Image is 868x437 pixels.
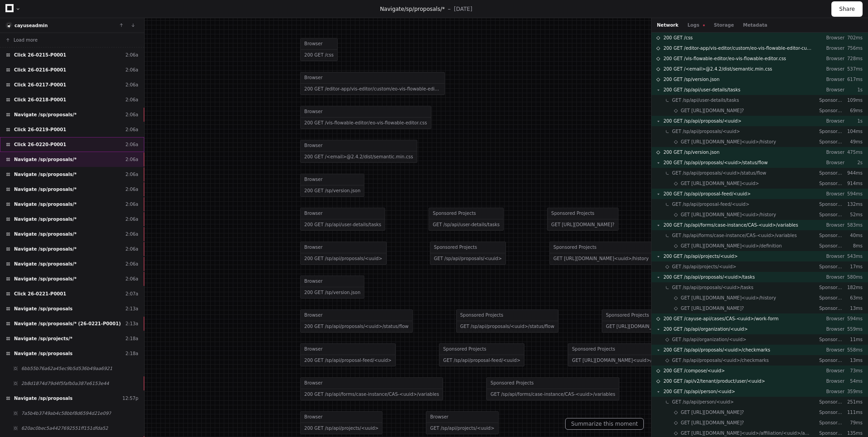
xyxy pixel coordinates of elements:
span: GET /sp/api/proposals/<uuid>/checkmarks [672,357,769,364]
span: GET /sp/api/proposal-feed/<uuid> [672,201,750,208]
p: Browser [819,274,844,280]
span: 200 GET /sp/api/proposals/<uuid>/status/flow [663,159,768,166]
div: 2:06a [125,96,138,103]
p: Sponsored Projects [819,430,844,437]
span: 200 GET /sp/api/proposals/<uuid>/tasks [663,274,755,280]
span: Navigate /sp/proposals/* [14,171,76,178]
p: Browser [819,367,844,374]
button: Network [657,22,679,28]
p: Sponsored Projects [819,294,844,301]
span: 200 GET /sp/api/organization/<uuid> [663,326,748,332]
p: Browser [819,253,844,260]
p: Browser [819,347,844,353]
p: Browser [819,315,844,322]
p: Sponsored Projects [819,232,844,239]
span: Navigate /sp/proposals [14,305,73,312]
p: 475ms [844,149,863,156]
span: Load more [14,37,38,43]
span: Navigate /sp/proposals/* [14,231,76,237]
div: 2:06a [125,52,138,58]
p: 182ms [844,284,863,291]
span: 6bb55b76a62a45ec9b5d536b49aa6921 [21,365,113,372]
p: Browser [819,34,844,41]
p: Sponsored Projects [819,357,844,364]
div: 2:06a [125,171,138,178]
p: 109ms [844,97,863,104]
span: Navigate /sp/projects/* [14,335,72,342]
p: Sponsored Projects [819,201,844,208]
span: GET /sp/api/forms/case-instance/CAS-<uuid>/variables [672,232,797,239]
p: Sponsored Projects [819,211,844,218]
p: 359ms [844,388,863,395]
p: 132ms [844,201,863,208]
span: Navigate /sp/proposals/* [14,275,76,282]
p: Browser [819,55,844,62]
p: Browser [819,190,844,197]
button: Metadata [743,22,767,28]
span: 200 GET /sp/api/forms/case-instance/CAS-<uuid>/variables [663,222,798,228]
span: cayuseadmin [14,23,48,28]
p: Browser [819,388,844,395]
p: 40ms [844,232,863,239]
div: 2:06a [125,141,138,148]
p: 69ms [844,107,863,114]
span: GET [URL][DOMAIN_NAME]<uuid>/history [681,211,776,218]
span: 200 GET /<email>@2.4.2/dist/semantic.min.css [663,66,772,72]
p: Sponsored Projects [819,263,844,270]
p: 8ms [844,242,863,249]
p: 104ms [844,128,863,135]
p: 559ms [844,326,863,332]
span: Click 26-0220-P0001 [14,141,66,148]
p: 13ms [844,357,863,364]
span: Navigate [380,6,404,12]
p: 17ms [844,263,863,270]
span: Navigate /sp/proposals [14,395,73,402]
div: 2:06a [125,216,138,223]
span: GET /sp/api/projects/<uuid> [672,263,736,270]
div: 12:57p [123,395,138,402]
p: 617ms [844,76,863,83]
button: Share [831,1,863,17]
div: 2:07a [125,290,138,297]
p: Sponsored Projects [819,107,844,114]
span: Navigate /sp/proposals/* [14,111,76,118]
p: Sponsored Projects [819,180,844,187]
p: 594ms [844,315,863,322]
p: 73ms [844,367,863,374]
div: 2:06a [125,126,138,133]
p: 135ms [844,430,863,437]
span: 200 GET /editor-app/vis-editor/custom/eo-vis-flowable-editor-custom.css [663,45,812,52]
span: 200 GET /css [663,34,693,41]
span: GET /sp/api/person/<uuid> [672,399,734,405]
button: Storage [714,22,734,28]
div: 2:18a [125,350,138,357]
p: 11ms [844,336,863,343]
span: 200 GET /sp/api/proposals/<uuid> [663,118,741,124]
span: GET [URL][DOMAIN_NAME]? [681,409,744,416]
p: Sponsored Projects [819,170,844,176]
span: GET [URL][DOMAIN_NAME]? [681,419,744,426]
p: 543ms [844,253,863,260]
p: 583ms [844,222,863,228]
span: 200 GET /api/v2/tenant/product/user/<uuid> [663,378,765,385]
span: 200 GET /sp/api/projects/<uuid> [663,253,737,260]
span: GET [URL][DOMAIN_NAME]<uuid>/definition [681,242,782,249]
p: 944ms [844,170,863,176]
span: GET [URL][DOMAIN_NAME]<uuid> [681,180,759,187]
span: Navigate /sp/proposals [14,350,73,357]
p: Sponsored Projects [819,284,844,291]
div: 2:13a [125,305,138,312]
span: 200 GET /sp/api/proposal-feed/<uuid> [663,190,750,197]
p: 13ms [844,305,863,312]
span: GET [URL][DOMAIN_NAME]<uuid>/history [681,294,776,301]
div: 2:06a [125,231,138,237]
p: 63ms [844,294,863,301]
span: Navigate /sp/proposals/* [14,216,76,223]
span: Navigate /sp/proposals/* (26-0221-P0001) [14,320,121,327]
p: Browser [819,149,844,156]
p: Browser [819,326,844,332]
p: 914ms [844,180,863,187]
div: 2:06a [125,111,138,118]
p: Browser [819,66,844,72]
div: 2:06a [125,246,138,252]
